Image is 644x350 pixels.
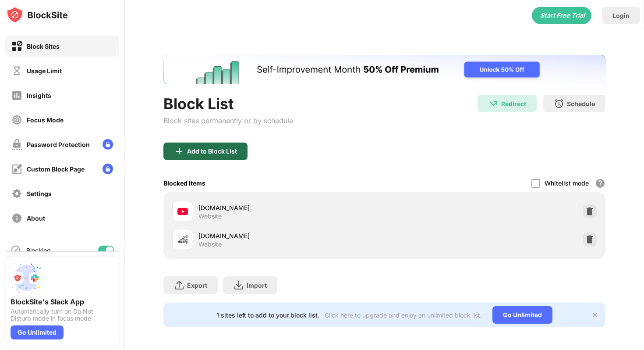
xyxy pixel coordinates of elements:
[567,100,595,107] div: Schedule
[177,234,188,245] img: favicons
[26,246,51,254] div: Blocking
[103,139,113,150] img: lock-menu.svg
[216,311,319,319] div: 1 sites left to add to your block list.
[27,190,52,197] div: Settings
[27,214,45,222] div: About
[11,90,22,101] img: insights-off.svg
[325,311,482,319] div: Click here to upgrade and enjoy an unlimited block list.
[27,141,90,148] div: Password Protection
[198,240,222,248] div: Website
[198,212,222,220] div: Website
[545,179,589,187] div: Whitelist mode
[11,308,114,322] div: Automatically turn on Do Not Disturb mode in focus mode
[6,6,68,24] img: logo-blocksite.svg
[11,188,22,199] img: settings-off.svg
[11,65,22,76] img: time-usage-off.svg
[198,203,384,212] div: [DOMAIN_NAME]
[532,7,591,24] div: animation
[11,164,22,175] img: customize-block-page-off.svg
[11,297,114,306] div: BlockSite's Slack App
[27,67,62,75] div: Usage Limit
[27,116,64,124] div: Focus Mode
[612,12,630,19] div: Login
[163,55,605,84] iframe: Banner
[177,206,188,217] img: favicons
[11,213,22,224] img: about-off.svg
[27,43,60,50] div: Block Sites
[163,95,293,113] div: Block List
[27,92,51,99] div: Insights
[187,282,207,289] div: Export
[591,311,598,318] img: x-button.svg
[27,165,85,173] div: Custom Block Page
[11,262,42,294] img: push-slack.svg
[103,164,113,174] img: lock-menu.svg
[11,114,22,125] img: focus-off.svg
[247,282,267,289] div: Import
[187,148,237,155] div: Add to Block List
[163,116,293,125] div: Block sites permanently or by schedule
[198,231,384,240] div: [DOMAIN_NAME]
[492,306,552,324] div: Go Unlimited
[11,139,22,150] img: password-protection-off.svg
[11,245,21,255] img: blocking-icon.svg
[11,325,64,339] div: Go Unlimited
[163,179,205,187] div: Blocked Items
[11,41,22,52] img: block-on.svg
[501,100,526,107] div: Redirect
